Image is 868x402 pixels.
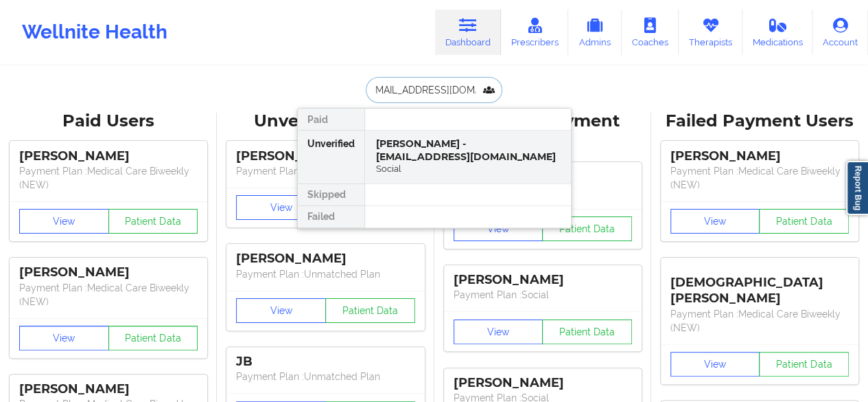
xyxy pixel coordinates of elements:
a: Medications [742,10,813,55]
div: [PERSON_NAME] [19,381,198,397]
p: Payment Plan : Medical Care Biweekly (NEW) [670,307,849,335]
div: [PERSON_NAME] [19,265,198,280]
button: Patient Data [325,298,415,323]
div: Unverified [298,131,364,184]
p: Payment Plan : Medical Care Biweekly (NEW) [19,281,198,309]
div: [PERSON_NAME] - [EMAIL_ADDRESS][DOMAIN_NAME] [376,137,560,163]
div: Failed [298,206,364,228]
div: Social [376,163,560,175]
button: Patient Data [759,352,849,377]
a: Prescribers [501,10,569,55]
div: Paid [298,109,364,131]
button: Patient Data [108,209,198,234]
button: Patient Data [759,209,849,234]
button: View [19,326,109,350]
div: JB [236,354,414,370]
button: View [236,195,326,220]
button: View [454,216,543,241]
div: [PERSON_NAME] [236,251,414,267]
button: Patient Data [542,320,632,344]
button: View [454,320,543,344]
a: Admins [568,10,622,55]
div: [PERSON_NAME] [19,148,198,164]
p: Payment Plan : Unmatched Plan [236,164,414,178]
div: [DEMOGRAPHIC_DATA][PERSON_NAME] [670,265,849,306]
p: Payment Plan : Social [454,288,632,302]
div: [PERSON_NAME] [670,148,849,164]
div: Skipped [298,184,364,206]
button: Patient Data [108,326,198,350]
p: Payment Plan : Medical Care Biweekly (NEW) [670,164,849,192]
div: [PERSON_NAME] [236,148,414,164]
p: Payment Plan : Unmatched Plan [236,370,414,383]
button: View [19,209,109,234]
div: Paid Users [10,111,207,132]
button: View [670,352,760,377]
a: Report Bug [846,161,868,215]
div: Unverified Users [226,111,424,132]
p: Payment Plan : Unmatched Plan [236,267,414,281]
a: Coaches [622,10,679,55]
a: Dashboard [435,10,501,55]
button: View [236,298,326,323]
a: Account [812,10,868,55]
p: Payment Plan : Medical Care Biweekly (NEW) [19,164,198,192]
div: [PERSON_NAME] [454,375,632,391]
div: Failed Payment Users [661,111,858,132]
button: View [670,209,760,234]
button: Patient Data [542,216,632,241]
div: [PERSON_NAME] [454,272,632,288]
a: Therapists [679,10,742,55]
